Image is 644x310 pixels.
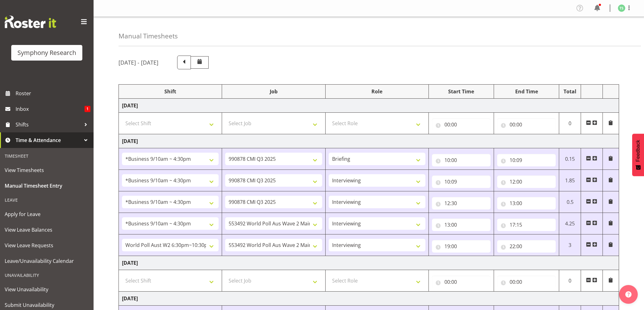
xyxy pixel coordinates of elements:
[559,270,581,292] td: 0
[5,241,89,250] span: View Leave Requests
[2,238,92,253] a: View Leave Requests
[85,106,90,112] span: 1
[625,291,632,298] img: help-xxl-2.png
[122,88,219,95] div: Shift
[5,16,56,28] img: Rosterit website logo
[119,134,619,148] td: [DATE]
[2,269,92,282] div: Unavailability
[432,88,491,95] div: Start Time
[497,276,556,288] input: Click to select...
[5,165,89,175] span: View Timesheets
[5,209,89,219] span: Apply for Leave
[2,162,92,178] a: View Timesheets
[225,88,322,95] div: Job
[497,240,556,253] input: Click to select...
[119,256,619,270] td: [DATE]
[618,4,625,12] img: tanya-stebbing1954.jpg
[559,234,581,256] td: 3
[497,154,556,166] input: Click to select...
[497,118,556,131] input: Click to select...
[635,140,641,162] span: Feedback
[17,48,76,57] div: Symphony Research
[5,256,89,266] span: Leave/Unavailability Calendar
[432,175,491,188] input: Click to select...
[5,300,89,310] span: Submit Unavailability
[16,89,90,98] span: Roster
[497,175,556,188] input: Click to select...
[119,99,619,113] td: [DATE]
[119,59,158,66] h5: [DATE] - [DATE]
[5,181,89,190] span: Manual Timesheet Entry
[16,120,81,129] span: Shifts
[432,118,491,131] input: Click to select...
[329,88,425,95] div: Role
[559,113,581,134] td: 0
[559,170,581,191] td: 1.85
[432,197,491,209] input: Click to select...
[497,219,556,231] input: Click to select...
[497,197,556,209] input: Click to select...
[432,240,491,253] input: Click to select...
[497,88,556,95] div: End Time
[2,282,92,297] a: View Unavailability
[2,253,92,269] a: Leave/Unavailability Calendar
[432,276,491,288] input: Click to select...
[5,285,89,294] span: View Unavailability
[2,222,92,238] a: View Leave Balances
[559,191,581,213] td: 0.5
[16,104,85,114] span: Inbox
[2,194,92,206] div: Leave
[119,292,619,306] td: [DATE]
[559,213,581,234] td: 4.25
[432,219,491,231] input: Click to select...
[632,134,644,176] button: Feedback - Show survey
[119,32,178,40] h4: Manual Timesheets
[5,225,89,234] span: View Leave Balances
[16,135,81,145] span: Time & Attendance
[2,206,92,222] a: Apply for Leave
[2,178,92,194] a: Manual Timesheet Entry
[559,148,581,170] td: 0.15
[432,154,491,166] input: Click to select...
[562,88,578,95] div: Total
[2,150,92,162] div: Timesheet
